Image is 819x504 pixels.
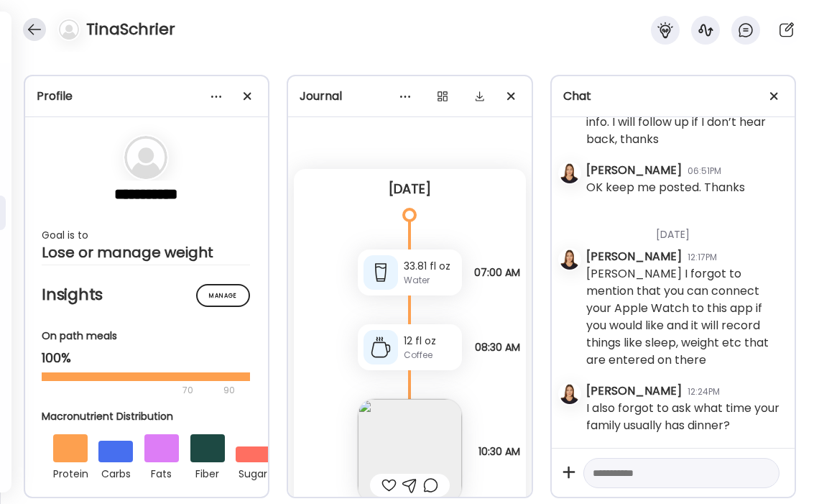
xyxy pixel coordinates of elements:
[404,334,456,349] div: 12 fl oz
[560,249,580,270] img: avatars%2FQdTC4Ww4BLWxZchG7MOpRAAuEek1
[37,88,256,105] div: Profile
[586,162,682,179] div: [PERSON_NAME]
[42,226,250,244] div: Goal is to
[42,409,282,424] div: Macronutrient Distribution
[475,342,520,353] span: 08:30 AM
[59,19,79,40] img: bg-avatar-default.svg
[196,284,250,307] div: Manage
[688,385,720,398] div: 12:24PM
[586,265,783,369] div: [PERSON_NAME] I forgot to mention that you can connect your Apple Watch to this app if you would ...
[42,329,250,344] div: On path meals
[404,274,456,287] div: Water
[586,382,682,400] div: [PERSON_NAME]
[563,88,783,105] div: Chat
[404,349,456,362] div: Coffee
[358,399,462,503] img: images%2FqYSaYuBjSnO7TLvNQKbFpXLnISD3%2FiV2XDIyhBjr7ZIBt1Ps8%2FeguccG4qD5JCSLITU2L8_240
[124,136,167,179] img: bg-avatar-default.svg
[688,251,717,264] div: 12:17PM
[586,248,682,265] div: [PERSON_NAME]
[42,284,250,306] h2: Insights
[42,382,219,399] div: 70
[98,462,133,482] div: carbs
[53,462,88,482] div: protein
[478,446,520,457] span: 10:30 AM
[560,163,580,183] img: avatars%2FQdTC4Ww4BLWxZchG7MOpRAAuEek1
[586,400,783,434] div: I also forgot to ask what time your family usually has dinner?
[236,462,270,482] div: sugar
[144,462,179,482] div: fats
[300,88,519,105] div: Journal
[86,18,175,41] h4: TinaSchrier
[190,462,225,482] div: fiber
[404,259,456,274] div: 33.81 fl oz
[305,180,514,198] div: [DATE]
[586,179,745,196] div: OK keep me posted. Thanks
[222,382,236,399] div: 90
[560,384,580,404] img: avatars%2FQdTC4Ww4BLWxZchG7MOpRAAuEek1
[42,244,250,261] div: Lose or manage weight
[586,210,783,248] div: [DATE]
[474,267,520,278] span: 07:00 AM
[42,349,250,367] div: 100%
[688,165,721,178] div: 06:51PM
